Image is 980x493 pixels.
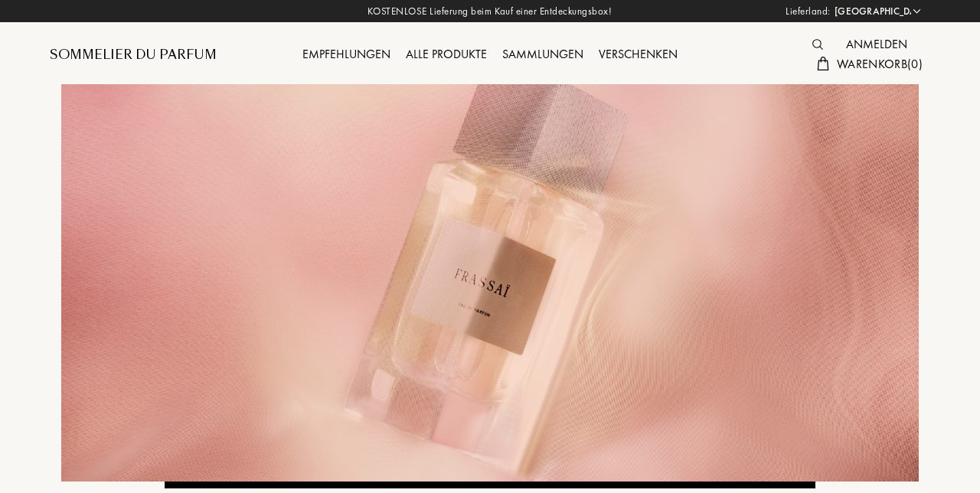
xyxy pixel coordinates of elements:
[295,45,398,65] div: Empfehlungen
[295,46,398,62] a: Empfehlungen
[837,56,923,72] span: Warenkorb ( 0 )
[591,45,685,65] div: Verschenken
[398,46,495,62] a: Alle Produkte
[838,35,915,55] div: Anmelden
[838,36,915,52] a: Anmelden
[817,57,829,70] img: cart.svg
[50,46,217,64] a: Sommelier du Parfum
[786,4,831,19] span: Lieferland:
[61,84,919,482] img: Frassai Banner
[812,39,823,50] img: search_icn.svg
[398,45,495,65] div: Alle Produkte
[495,45,591,65] div: Sammlungen
[591,46,685,62] a: Verschenken
[495,46,591,62] a: Sammlungen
